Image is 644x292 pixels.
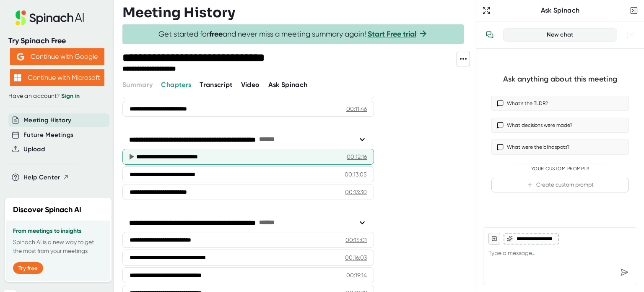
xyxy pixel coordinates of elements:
[200,81,233,89] span: Transcript
[346,105,367,113] div: 00:11:46
[122,5,235,21] h3: Meeting History
[628,5,640,16] button: Close conversation sidebar
[23,116,71,125] button: Meeting History
[503,74,617,84] div: Ask anything about this meeting
[122,80,153,90] button: Summary
[241,81,260,89] span: Video
[491,166,629,172] div: Your Custom Prompts
[158,29,428,39] span: Get started for and never miss a meeting summary again!
[509,31,612,39] div: New chat
[122,81,153,89] span: Summary
[345,253,367,262] div: 00:16:03
[268,81,308,89] span: Ask Spinach
[209,29,223,39] b: free
[345,170,367,179] div: 00:13:05
[346,271,367,279] div: 00:19:14
[17,53,24,61] img: Aehbyd4JwY73AAAAAElFTkSuQmCC
[10,48,104,65] button: Continue with Google
[491,139,629,155] button: What were the blindspots?
[481,26,498,43] button: View conversation history
[8,92,106,100] div: Have an account?
[13,204,81,216] h2: Discover Spinach AI
[491,96,629,111] button: What’s the TLDR?
[161,81,191,89] span: Chapters
[23,173,60,182] span: Help Center
[617,265,632,280] div: Send message
[13,228,104,234] h3: From meetings to insights
[8,36,106,46] div: Try Spinach Free
[480,5,492,16] button: Expand to Ask Spinach page
[345,188,367,196] div: 00:13:30
[491,178,629,192] button: Create custom prompt
[368,29,416,39] a: Start Free trial
[345,236,367,244] div: 00:15:01
[241,80,260,90] button: Video
[200,80,233,90] button: Transcript
[347,153,367,161] div: 00:12:16
[23,173,69,182] button: Help Center
[161,80,191,90] button: Chapters
[13,262,43,274] button: Try free
[492,6,628,15] div: Ask Spinach
[491,118,629,133] button: What decisions were made?
[13,238,104,255] p: Spinach AI is a new way to get the most from your meetings
[23,145,45,154] button: Upload
[10,69,104,86] button: Continue with Microsoft
[23,130,73,140] button: Future Meetings
[61,92,80,100] a: Sign in
[268,80,308,90] button: Ask Spinach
